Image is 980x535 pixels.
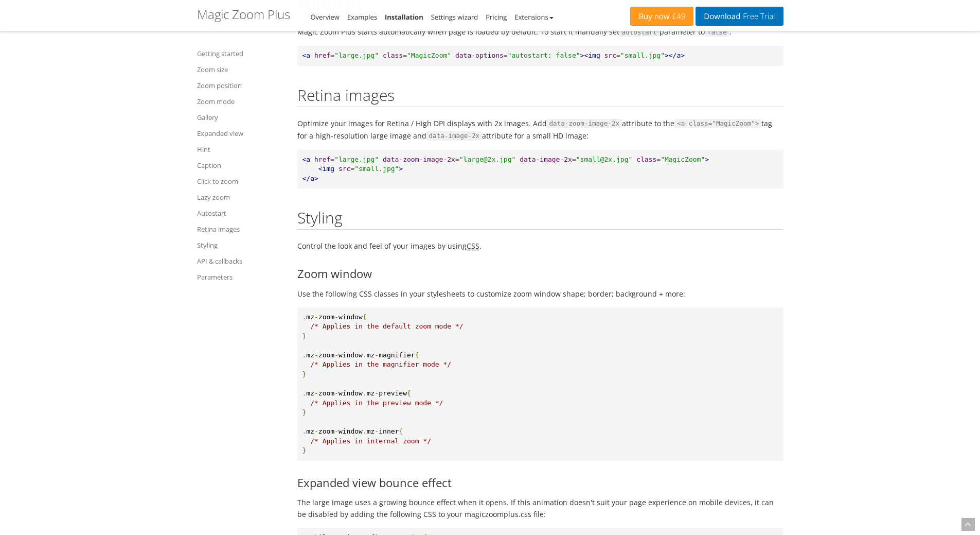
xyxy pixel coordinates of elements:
[696,7,783,26] a: DownloadFree Trial
[399,427,403,435] span: {
[486,12,507,22] a: Pricing
[636,156,656,163] span: class
[314,51,330,59] span: href
[338,165,350,172] span: src
[318,351,334,359] span: zoom
[375,389,379,397] span: -
[620,51,665,59] span: "small.jpg"
[197,8,290,21] h1: Magic Zoom Plus
[379,389,407,397] span: preview
[302,51,311,59] span: <a
[334,389,338,397] span: -
[197,271,284,283] a: Parameters
[403,51,407,59] span: =
[334,427,338,435] span: -
[306,389,314,397] span: mz
[197,111,284,124] a: Gallery
[604,51,616,59] span: src
[616,51,620,59] span: =
[334,351,338,359] span: -
[354,165,399,172] span: "small.jpg"
[302,175,318,182] span: </a>
[520,156,572,163] span: data-image-2x
[350,165,354,172] span: =
[363,427,367,435] span: .
[306,351,314,359] span: mz
[197,239,284,251] a: Styling
[514,12,553,22] a: Extensions
[318,389,334,397] span: zoom
[314,156,330,163] span: href
[302,370,307,378] span: }
[302,408,307,416] span: }
[407,389,411,397] span: {
[431,12,478,22] a: Settings wizard
[297,476,783,489] h3: Expanded view bounce effect
[197,175,284,187] a: Click to zoom
[197,95,284,108] a: Zoom mode
[297,267,783,280] h3: Zoom window
[385,12,423,22] a: Installation
[314,427,318,435] span: -
[338,427,363,435] span: window
[310,437,431,445] span: /* Applies in internal zoom */
[318,427,334,435] span: zoom
[508,51,580,59] span: "autostart: false"
[375,427,379,435] span: -
[399,165,403,172] span: >
[455,156,459,163] span: =
[363,389,367,397] span: .
[375,351,379,359] span: -
[415,351,419,359] span: {
[338,313,363,321] span: window
[297,209,783,230] h2: Styling
[197,207,284,219] a: Autostart
[367,389,375,397] span: mz
[197,79,284,92] a: Zoom position
[656,156,661,163] span: =
[407,51,451,59] span: "MagicZoom"
[379,351,415,359] span: magnifier
[302,156,311,163] span: <a
[197,63,284,76] a: Zoom size
[580,51,600,59] span: ><img
[302,446,307,454] span: }
[302,389,307,397] span: .
[338,351,363,359] span: window
[197,127,284,140] a: Expanded view
[459,156,516,163] span: "large@2x.jpg"
[197,191,284,203] a: Lazy zoom
[363,351,367,359] span: .
[630,7,693,26] a: Buy now£49
[572,156,576,163] span: =
[197,159,284,171] a: Caption
[338,389,363,397] span: window
[347,12,377,22] a: Examples
[330,156,334,163] span: =
[363,313,367,321] span: {
[504,51,508,59] span: =
[197,143,284,156] a: Hint
[383,51,403,59] span: class
[302,351,307,359] span: .
[306,313,314,321] span: mz
[297,87,783,107] h2: Retina images
[455,51,504,59] span: data-options
[367,427,375,435] span: mz
[330,51,334,59] span: =
[334,51,379,59] span: "large.jpg"
[197,47,284,60] a: Getting started
[334,313,338,321] span: -
[197,255,284,267] a: API & callbacks
[740,12,775,21] span: Free Trial
[705,28,729,37] code: false
[619,28,660,37] code: autostart
[310,360,451,368] span: /* Applies in the magnifier mode */
[314,313,318,321] span: -
[467,241,479,251] acronym: Cascading Style Sheets
[302,427,307,435] span: .
[318,313,334,321] span: zoom
[705,156,709,163] span: >
[318,165,334,172] span: <img
[314,351,318,359] span: -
